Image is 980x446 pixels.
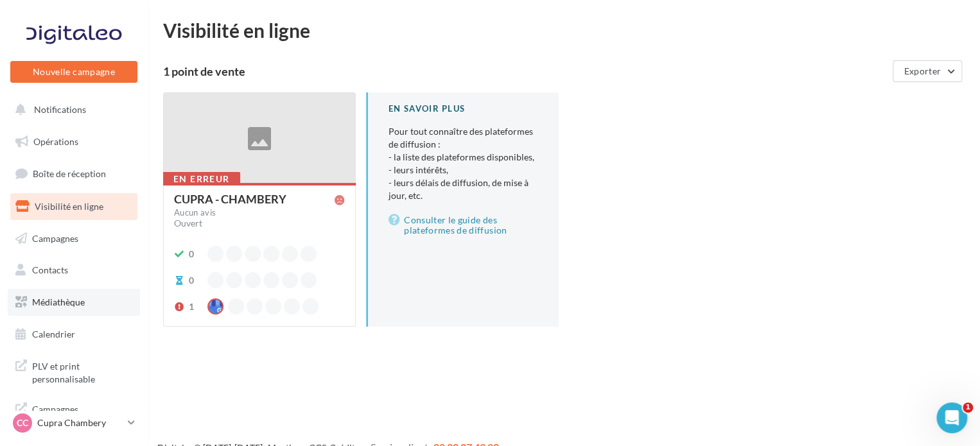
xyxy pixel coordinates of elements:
a: Campagnes DataOnDemand [8,395,140,433]
a: Contacts [8,257,140,284]
li: - leurs délais de diffusion, de mise à jour, etc. [389,176,538,202]
div: En savoir plus [389,103,538,115]
a: Visibilité en ligne [8,193,140,220]
span: Exporter [904,65,941,76]
button: Exporter [893,60,962,82]
a: Médiathèque [8,289,140,316]
a: Opérations [8,128,140,155]
p: Pour tout connaître des plateformes de diffusion : [389,125,538,202]
span: Notifications [34,104,86,115]
p: Cupra Chambery [37,416,123,429]
a: Campagnes [8,225,140,252]
span: Boîte de réception [33,168,106,179]
button: Notifications [8,96,135,123]
a: Calendrier [8,321,140,348]
a: Boîte de réception [8,160,140,187]
div: En erreur [163,172,240,186]
div: 0 [189,274,194,287]
div: 0 [189,248,194,261]
div: 1 [189,300,194,313]
span: Visibilité en ligne [35,201,103,212]
li: - leurs intérêts, [389,164,538,176]
div: Aucun avis [174,209,216,217]
span: Contacts [32,264,68,275]
span: Campagnes DataOnDemand [32,400,132,428]
span: CC [17,416,28,429]
span: Médiathèque [32,296,85,307]
div: 1 point de vente [163,65,888,77]
div: CUPRA - CHAMBERY [174,193,286,205]
a: PLV et print personnalisable [8,352,140,390]
a: Aucun avis [174,207,345,219]
span: 1 [963,402,973,413]
div: Visibilité en ligne [163,21,965,40]
button: Nouvelle campagne [10,61,137,83]
a: CC Cupra Chambery [10,411,137,435]
a: Consulter le guide des plateformes de diffusion [389,212,538,238]
span: PLV et print personnalisable [32,357,132,385]
li: - la liste des plateformes disponibles, [389,151,538,164]
iframe: Intercom live chat [936,402,967,433]
span: Calendrier [32,329,75,339]
span: Campagnes [32,232,78,243]
span: Ouvert [174,218,202,228]
span: Opérations [33,136,78,147]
